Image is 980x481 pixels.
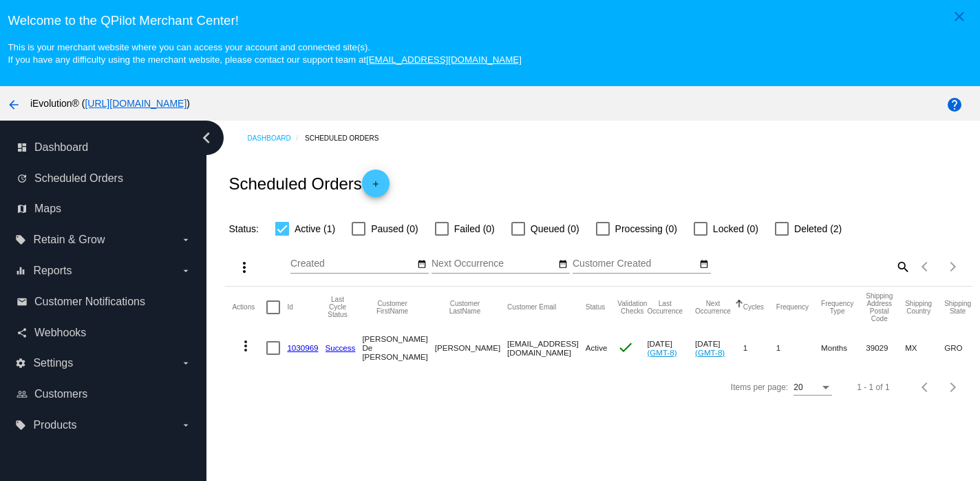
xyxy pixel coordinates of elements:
mat-cell: 1 [743,328,776,368]
span: iEvolution® ( ) [30,98,190,109]
button: Change sorting for ShippingPostcode [866,292,893,323]
mat-icon: date_range [558,259,568,270]
button: Change sorting for ShippingCountry [905,300,932,315]
i: dashboard [17,142,28,153]
a: Success [326,343,356,352]
input: Next Occurrence [432,258,555,269]
i: local_offer [15,234,26,245]
span: Deleted (2) [794,221,842,237]
button: Change sorting for LastOccurrenceUtc [647,300,683,315]
span: Maps [34,203,61,215]
mat-icon: help [946,96,963,113]
i: arrow_drop_down [180,234,191,245]
button: Change sorting for ShippingState [944,300,971,315]
i: people_outline [17,389,28,400]
span: Webhooks [34,327,86,339]
a: [EMAIL_ADDRESS][DOMAIN_NAME] [366,54,522,65]
button: Change sorting for NextOccurrenceUtc [695,300,731,315]
a: (GMT-8) [695,348,725,357]
span: Processing (0) [615,221,677,237]
div: 1 - 1 of 1 [857,382,889,392]
mat-cell: [PERSON_NAME] [435,328,507,368]
button: Previous page [912,373,939,401]
a: people_outline Customers [17,383,191,405]
span: Reports [33,265,72,277]
button: Previous page [912,253,939,280]
mat-icon: add [367,179,384,196]
span: Settings [33,357,73,369]
span: Customer Notifications [34,296,145,308]
a: Scheduled Orders [305,127,391,149]
mat-icon: date_range [417,259,427,270]
button: Change sorting for Status [586,303,605,311]
mat-cell: [PERSON_NAME] De [PERSON_NAME] [362,328,434,368]
mat-icon: more_vert [236,259,253,276]
span: Dashboard [34,141,88,154]
mat-header-cell: Validation Checks [617,287,647,328]
mat-cell: 39029 [866,328,905,368]
mat-cell: [DATE] [695,328,743,368]
button: Change sorting for Id [287,303,292,311]
span: Customers [34,388,87,400]
mat-icon: arrow_back [6,96,22,113]
span: Locked (0) [713,221,758,237]
mat-icon: more_vert [237,338,254,354]
a: [URL][DOMAIN_NAME] [85,98,187,109]
input: Created [290,258,414,269]
button: Next page [939,253,967,280]
input: Customer Created [573,258,696,269]
mat-header-cell: Actions [232,287,266,328]
span: 20 [793,382,802,392]
span: Scheduled Orders [34,172,123,185]
a: (GMT-8) [647,348,677,357]
i: share [17,327,28,338]
mat-cell: [DATE] [647,328,695,368]
mat-cell: Months [821,328,866,368]
mat-icon: close [951,8,968,25]
i: email [17,296,28,307]
i: arrow_drop_down [180,420,191,431]
span: Paused (0) [371,221,418,237]
mat-icon: search [894,256,910,277]
i: equalizer [15,265,26,276]
div: Items per page: [731,382,788,392]
button: Change sorting for FrequencyType [821,300,853,315]
i: settings [15,358,26,369]
a: update Scheduled Orders [17,167,191,190]
a: email Customer Notifications [17,291,191,313]
button: Change sorting for Cycles [743,303,764,311]
i: arrow_drop_down [180,265,191,276]
h3: Welcome to the QPilot Merchant Center! [8,13,972,28]
button: Change sorting for LastProcessingCycleId [326,296,350,318]
mat-cell: MX [905,328,944,368]
i: arrow_drop_down [180,358,191,369]
h2: Scheduled Orders [228,170,389,197]
mat-select: Items per page: [793,383,832,393]
a: Dashboard [247,127,305,149]
span: Products [33,419,76,431]
span: Active (1) [295,221,335,237]
span: Active [586,343,608,352]
small: This is your merchant website where you can access your account and connected site(s). If you hav... [8,42,521,65]
button: Change sorting for CustomerLastName [435,300,495,315]
span: Failed (0) [454,221,495,237]
i: map [17,203,28,214]
i: update [17,173,28,184]
a: dashboard Dashboard [17,136,191,158]
button: Change sorting for CustomerEmail [507,303,556,311]
span: Retain & Grow [33,234,105,246]
i: local_offer [15,420,26,431]
a: 1030969 [287,343,318,352]
span: Queued (0) [531,221,579,237]
span: Status: [228,223,259,234]
mat-cell: [EMAIL_ADDRESS][DOMAIN_NAME] [507,328,586,368]
i: chevron_left [195,127,217,149]
mat-icon: check [617,339,634,356]
button: Next page [939,373,967,401]
a: share Webhooks [17,322,191,344]
a: map Maps [17,198,191,220]
mat-icon: date_range [699,259,709,270]
mat-cell: 1 [776,328,821,368]
button: Change sorting for Frequency [776,303,809,311]
button: Change sorting for CustomerFirstName [362,300,422,315]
